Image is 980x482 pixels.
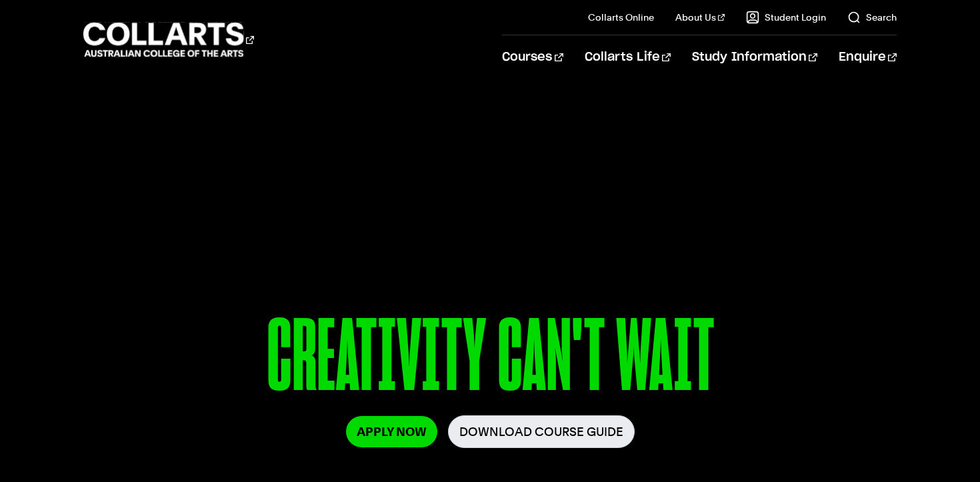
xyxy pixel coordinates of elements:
a: Apply Now [346,416,437,447]
a: About Us [675,11,725,24]
a: Study Information [692,35,817,79]
a: Collarts Online [588,11,654,24]
div: Go to homepage [83,21,254,59]
a: Courses [502,35,563,79]
a: Download Course Guide [448,415,635,448]
a: Enquire [839,35,897,79]
a: Collarts Life [585,35,671,79]
a: Search [847,11,897,24]
a: Student Login [746,11,826,24]
p: CREATIVITY CAN'T WAIT [93,305,887,415]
